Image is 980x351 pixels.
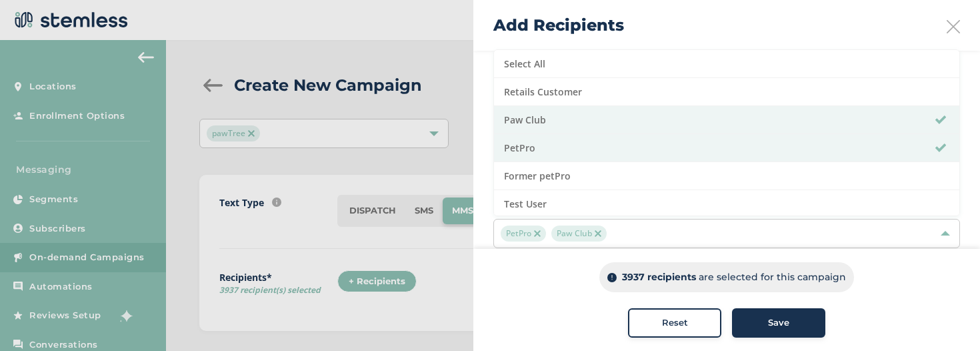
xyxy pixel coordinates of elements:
[628,308,721,338] button: Reset
[494,190,959,218] li: Test User
[551,226,607,242] span: Paw Club
[768,316,789,330] span: Save
[494,106,959,134] li: Paw Club
[501,226,546,242] span: PetPro
[732,308,825,338] button: Save
[494,50,959,78] li: Select All
[595,230,601,237] img: icon-close-accent-8a337256.svg
[913,287,980,351] iframe: Chat Widget
[699,270,846,284] p: are selected for this campaign
[494,134,959,162] li: PetPro
[494,78,959,106] li: Retails Customer
[622,270,696,284] p: 3937 recipients
[662,316,688,330] span: Reset
[534,230,541,237] img: icon-close-accent-8a337256.svg
[607,273,617,282] img: icon-info-dark-48f6c5f3.svg
[494,162,959,190] li: Former petPro
[493,13,624,37] h2: Add Recipients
